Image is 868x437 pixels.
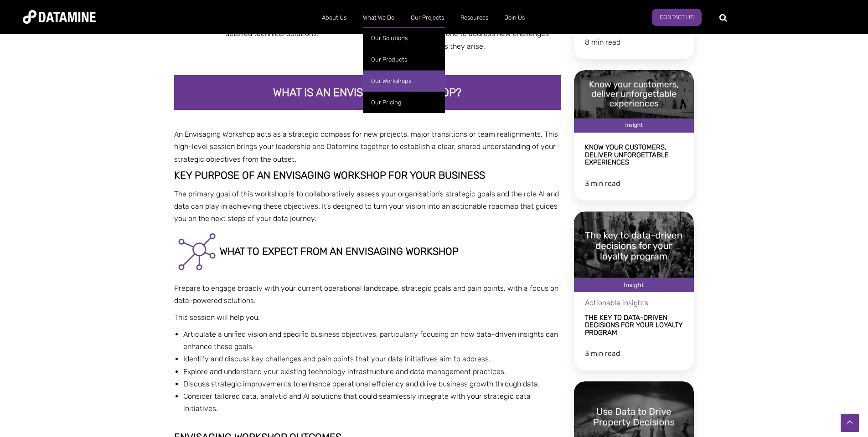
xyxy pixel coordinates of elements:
span: Explore and understand your existing technology infrastructure and data management practices. [183,367,506,376]
a: Our Solutions [363,27,445,49]
a: Our Products [363,49,445,70]
span: Key purpose of an Envisaging Workshop for your business [174,169,485,181]
span: Consider tailored data, analytic and AI solutions that could seamlessly integrate with your strat... [183,392,531,413]
span: Prepare to engage broadly with your current operational landscape, strategic goals and pain point... [174,284,558,305]
a: Contact Us [652,9,702,26]
span: What to expect from an Envisaging Workshop [174,245,459,257]
span: Actionable insights [585,298,648,307]
span: Discuss strategic improvements to enhance operational efficiency and drive business growth throug... [183,380,540,388]
a: About Us [314,6,355,30]
a: Our Pricing [363,92,445,113]
span: Articulate a unified vision and specific business objectives, particularly focusing on how data-d... [183,330,558,351]
span: The primary goal of this workshop is to collaboratively assess your organisation’s strategic goal... [174,190,559,223]
img: Datamine [23,10,96,24]
span: This session will help you: [174,313,260,322]
a: Resources [452,6,496,30]
img: Graph - Network [174,230,220,275]
h2: What is an envisaging workshop? [181,87,554,98]
a: Our Projects [403,6,452,30]
a: What We Do [355,6,403,30]
a: Join Us [496,6,533,30]
span: Identify and discuss key challenges and pain points that your data initiatives aim to address. [183,355,491,363]
a: Our Workshops [363,70,445,92]
span: An Envisaging Workshop acts as a strategic compass for new projects, major transitions or team re... [174,130,558,163]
